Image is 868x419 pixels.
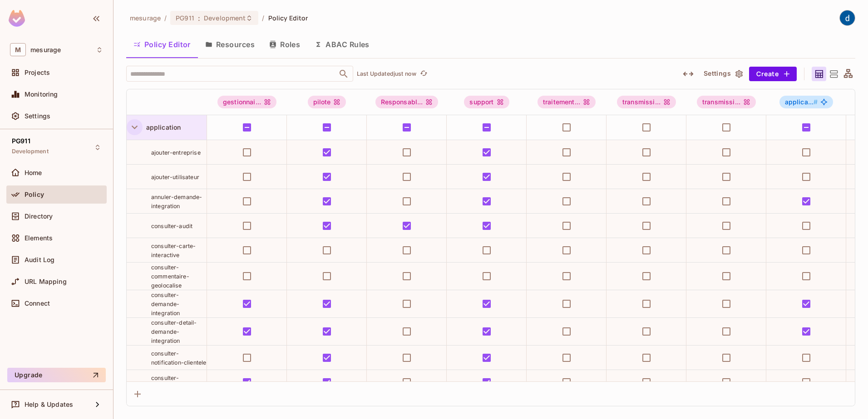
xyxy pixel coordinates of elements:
span: PG911 [176,14,194,22]
button: Resources [198,33,262,56]
span: Help & Updates [25,401,73,408]
span: : [197,15,201,22]
div: gestionnai... [217,96,276,108]
p: Last Updated just now [357,70,416,78]
span: Elements [25,234,53,242]
span: annuler-demande-integration [151,194,202,209]
span: gestionnaire [217,96,276,108]
span: refresh [420,69,428,78]
span: applica... [785,98,818,106]
button: Open [337,68,350,80]
span: Policy Editor [268,14,308,22]
button: Upgrade [7,368,106,382]
span: Responsable de la sécurtié [375,96,439,108]
span: ajouter-utilisateur [151,174,199,180]
span: application#administrateur-di [779,96,833,108]
div: Responsabl... [375,96,439,108]
div: transmissi... [617,96,676,108]
span: Policy [25,191,44,198]
span: Development [12,148,49,155]
div: pilote [308,96,346,108]
button: refresh [418,68,429,79]
span: consulter-demande-integration [151,292,180,317]
span: Home [25,169,42,176]
span: the active workspace [130,14,161,22]
span: Click to refresh data [416,68,429,79]
span: M [10,43,26,56]
span: Workspace: mesurage [30,46,61,54]
span: consulter-statistique-acces [151,375,199,390]
span: consulter-notification-clientele [151,350,206,366]
img: dev 911gcl [840,10,855,25]
span: application [143,123,181,131]
span: # [814,98,818,106]
div: transmissi... [697,96,756,108]
span: URL Mapping [25,278,67,285]
img: SReyMgAAAABJRU5ErkJggg== [9,10,25,27]
span: Audit Log [25,256,54,263]
button: Policy Editor [126,33,198,56]
li: / [164,14,167,22]
span: Projects [25,69,50,76]
span: Settings [25,112,50,120]
span: consulter-audit [151,223,192,229]
span: consulter-detail-demande-integration [151,319,197,344]
li: / [262,14,264,22]
span: consulter-commentaire-geolocalise [151,264,189,289]
span: ajouter-entreprise [151,149,201,156]
div: support [464,96,509,108]
span: Connect [25,300,50,307]
button: Create [749,67,797,81]
span: Directory [25,213,53,220]
span: Monitoring [25,91,58,98]
span: PG911 [12,137,30,145]
span: consulter-carte-interactive [151,243,196,258]
button: Settings [700,67,745,81]
div: traitement... [538,96,596,108]
span: transmission-di-delegataire [697,96,756,108]
span: traitement-differe [538,96,596,108]
button: Roles [262,33,307,56]
button: ABAC Rules [307,33,377,56]
span: Development [204,14,246,22]
span: transmission-di [617,96,676,108]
